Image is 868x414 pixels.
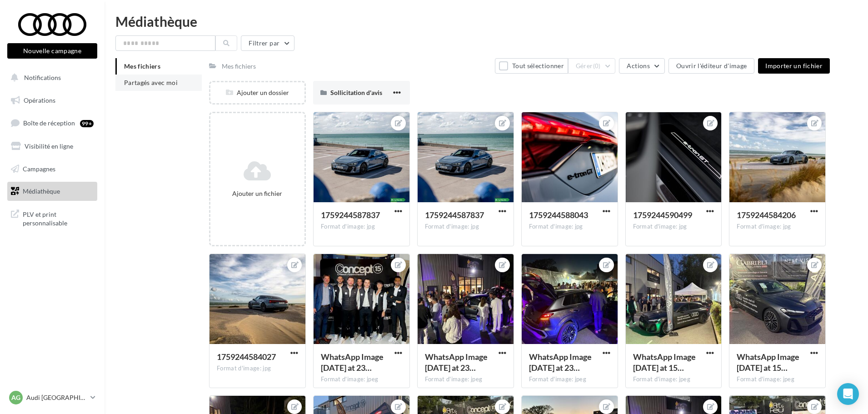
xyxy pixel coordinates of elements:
div: Format d'image: jpg [737,223,818,231]
div: Format d'image: jpg [321,223,402,231]
a: Visibilité en ligne [5,137,99,156]
button: Gérer(0) [568,58,616,74]
span: WhatsApp Image 2025-09-19 at 15.40.27 (2) [737,352,799,373]
div: Format d'image: jpeg [529,375,610,384]
span: WhatsApp Image 2025-09-19 at 15.40.26 [633,352,696,373]
span: Importer un fichier [765,62,823,70]
div: 99+ [80,120,94,127]
div: Ajouter un dossier [210,88,304,97]
span: 1759244588043 [529,210,588,220]
div: Open Intercom Messenger [837,383,859,405]
a: Médiathèque [5,182,99,201]
span: Campagnes [23,165,55,172]
span: AG [11,393,20,402]
div: Format d'image: jpeg [737,375,818,384]
span: WhatsApp Image 2025-09-18 at 23.26.34 [425,352,488,373]
button: Tout sélectionner [495,58,568,74]
p: Audi [GEOGRAPHIC_DATA] [26,393,87,402]
span: Boîte de réception [23,119,75,127]
span: WhatsApp Image 2025-09-18 at 23.26.34 (2) [321,352,384,373]
button: Nouvelle campagne [7,43,97,59]
div: Format d'image: jpg [529,223,610,231]
a: Opérations [5,91,99,110]
span: 1759244584206 [737,210,796,220]
span: PLV et print personnalisable [23,208,94,228]
span: 1759244590499 [633,210,692,220]
span: Actions [627,62,649,70]
div: Format d'image: jpg [633,223,714,231]
div: Format d'image: jpeg [633,375,714,384]
div: Ajouter un fichier [214,189,301,198]
span: Sollicitation d'avis [330,89,382,96]
div: Format d'image: jpg [217,364,298,373]
div: Format d'image: jpg [425,223,506,231]
a: Campagnes [5,160,99,179]
button: Notifications [5,68,95,87]
div: Format d'image: jpeg [425,375,506,384]
span: Opérations [24,96,55,104]
a: Boîte de réception99+ [5,113,99,133]
button: Filtrer par [241,35,294,51]
div: Format d'image: jpeg [321,375,402,384]
a: PLV et print personnalisable [5,205,99,231]
span: Notifications [24,74,61,81]
span: 1759244587837 [321,210,380,220]
div: Médiathèque [115,15,857,28]
span: Médiathèque [23,187,60,195]
button: Actions [619,58,664,74]
span: WhatsApp Image 2025-09-18 at 23.26.34 (4) [529,352,592,373]
span: Visibilité en ligne [25,142,73,150]
button: Importer un fichier [758,58,830,74]
a: AG Audi [GEOGRAPHIC_DATA] [7,389,97,406]
span: Partagés avec moi [124,79,178,86]
span: Mes fichiers [124,62,160,70]
button: Ouvrir l'éditeur d'image [668,58,754,74]
span: (0) [593,62,601,70]
div: Mes fichiers [222,62,256,71]
span: 1759244587837 [425,210,484,220]
span: 1759244584027 [217,352,276,362]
